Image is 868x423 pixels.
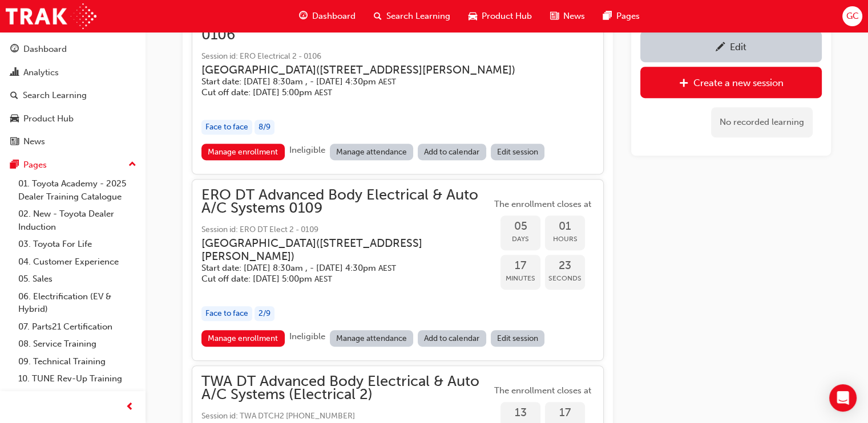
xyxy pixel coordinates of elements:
a: 05. Sales [14,270,141,288]
h5: Start date: [DATE] 8:30am , - [DATE] 4:30pm [201,76,576,87]
span: chart-icon [10,68,19,78]
span: car-icon [469,9,477,23]
a: 10. TUNE Rev-Up Training [14,370,141,388]
span: The enrollment closes at [491,198,594,211]
span: guage-icon [10,44,19,55]
a: Analytics [5,62,141,83]
a: Manage enrollment [201,144,285,160]
div: 8 / 9 [255,120,274,135]
a: 07. Parts21 Certification [14,318,141,336]
a: Dashboard [5,39,141,60]
span: Session id: ERO DT Elect 2 - 0109 [201,223,491,237]
span: ERO DT Advanced Body Electrical & Auto A/C Systems 0109 [201,189,491,214]
a: 02. New - Toyota Dealer Induction [14,205,141,235]
span: search-icon [10,91,18,101]
a: news-iconNews [541,5,594,28]
a: Manage attendance [330,144,414,160]
span: Australian Eastern Standard Time AEST [314,88,332,97]
span: News [563,10,585,23]
span: guage-icon [299,9,308,23]
span: TWA DT Advanced Body Electrical & Auto A/C Systems (Electrical 2) [201,375,491,401]
span: Hours [545,233,585,246]
a: Search Learning [5,85,141,106]
span: GC [846,10,858,23]
button: ERO DT Advanced Body Electrical & Auto A/C Systems 0109Session id: ERO DT Elect 2 - 0109[GEOGRAPH... [201,189,594,351]
div: Edit [730,41,746,52]
span: 13 [500,406,540,420]
span: Product Hub [482,10,532,23]
a: Manage attendance [330,330,414,347]
a: Edit [640,31,822,62]
a: Product Hub [5,108,141,129]
div: Search Learning [23,89,87,102]
a: 09. Technical Training [14,353,141,371]
span: 05 [500,220,540,233]
a: Edit session [491,144,545,160]
a: 03. Toyota For Life [14,235,141,253]
a: car-iconProduct Hub [459,5,541,28]
span: Australian Eastern Standard Time AEST [378,77,396,87]
img: Trak [6,3,96,29]
a: guage-iconDashboard [290,5,365,28]
span: 17 [545,406,585,420]
div: Face to face [201,120,252,135]
span: Search Learning [386,10,450,23]
div: Create a new session [693,77,784,88]
span: up-icon [128,157,136,172]
span: The enrollment closes at [491,384,594,397]
span: Session id: TWA DTCH2 [PHONE_NUMBER] [201,410,491,423]
div: Pages [23,158,47,172]
span: pages-icon [10,160,19,170]
button: DashboardAnalyticsSearch LearningProduct HubNews [5,36,141,154]
span: 23 [545,259,585,272]
a: pages-iconPages [594,5,649,28]
div: Analytics [23,66,59,79]
span: Ineligible [289,145,325,155]
a: 08. Service Training [14,335,141,353]
span: pencil-icon [716,42,725,54]
h3: [GEOGRAPHIC_DATA] ( [STREET_ADDRESS][PERSON_NAME] ) [201,63,576,76]
span: Australian Eastern Standard Time AEST [378,263,396,273]
div: 2 / 9 [255,306,274,322]
span: Pages [616,10,640,23]
span: car-icon [10,114,19,124]
span: 17 [500,259,540,272]
a: 01. Toyota Academy - 2025 Dealer Training Catalogue [14,175,141,205]
a: Manage enrollment [201,330,285,347]
span: Days [500,233,540,246]
span: Ineligible [289,331,325,341]
a: News [5,131,141,152]
span: pages-icon [603,9,612,23]
a: 06. Electrification (EV & Hybrid) [14,288,141,318]
span: plus-icon [679,78,689,90]
h3: [GEOGRAPHIC_DATA] ( [STREET_ADDRESS][PERSON_NAME] ) [201,237,473,263]
span: 01 [545,220,585,233]
a: All Pages [14,388,141,405]
span: ERO DT Advanced Body Electrical & Auto A/C Systems - 0106 [201,15,594,41]
button: ERO DT Advanced Body Electrical & Auto A/C Systems - 0106Session id: ERO Electrical 2 - 0106[GEOG... [201,15,594,165]
h5: Start date: [DATE] 8:30am , - [DATE] 4:30pm [201,263,473,274]
a: Add to calendar [418,144,486,160]
div: No recorded learning [711,107,813,137]
span: Seconds [545,272,585,285]
button: Pages [5,154,141,176]
span: Minutes [500,272,540,285]
div: Product Hub [23,112,74,125]
a: search-iconSearch Learning [365,5,459,28]
a: Create a new session [640,67,822,98]
span: Dashboard [312,10,356,23]
span: prev-icon [126,400,134,414]
span: search-icon [374,9,382,23]
a: 04. Customer Experience [14,253,141,271]
div: Open Intercom Messenger [829,384,857,412]
div: News [23,135,45,148]
div: Face to face [201,306,252,322]
div: Dashboard [23,43,67,56]
span: news-icon [10,137,19,147]
span: Session id: ERO Electrical 2 - 0106 [201,50,594,63]
h5: Cut off date: [DATE] 5:00pm [201,274,473,284]
h5: Cut off date: [DATE] 5:00pm [201,87,576,98]
a: Edit session [491,330,545,347]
